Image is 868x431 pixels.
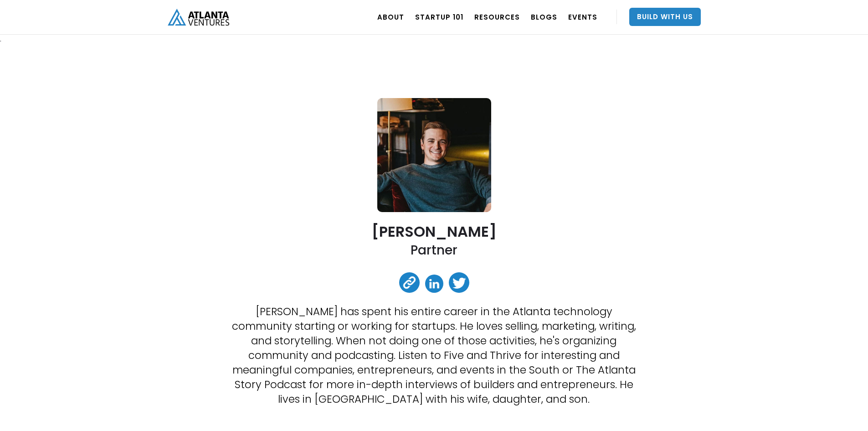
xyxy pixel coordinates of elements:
h2: Partner [411,242,457,259]
a: Build With Us [629,8,701,26]
a: EVENTS [568,4,597,30]
a: RESOURCES [474,4,520,30]
h2: [PERSON_NAME] [372,223,497,239]
p: [PERSON_NAME] has spent his entire career in the Atlanta technology community starting or working... [231,304,637,406]
a: ABOUT [377,4,404,30]
a: Startup 101 [415,4,463,30]
a: BLOGS [531,4,557,30]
